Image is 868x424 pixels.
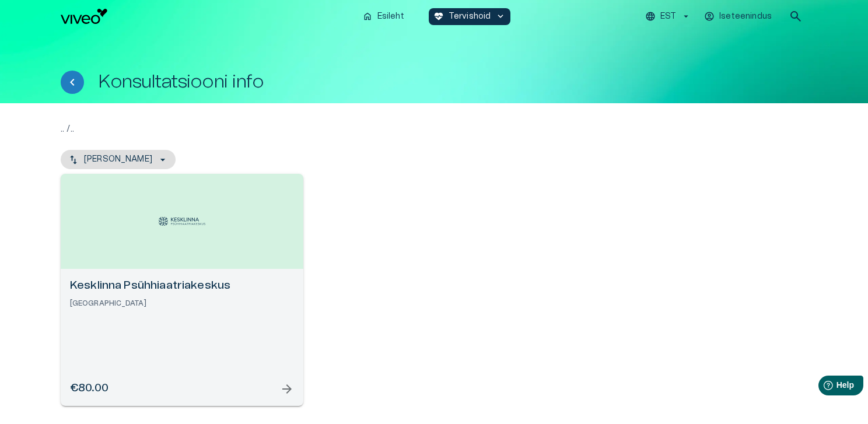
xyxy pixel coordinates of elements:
[159,217,205,226] img: Kesklinna Psühhiaatriakeskus logo
[719,10,772,23] p: Iseteenindus
[70,278,294,294] h6: Kesklinna Psühhiaatriakeskus
[70,299,294,309] h6: [GEOGRAPHIC_DATA]
[280,382,294,396] span: arrow_forward
[660,10,676,23] p: EST
[98,72,264,92] h1: Konsultatsiooni info
[70,381,108,397] h6: €80.00
[377,10,404,23] p: Esileht
[61,9,107,24] img: Viveo logo
[789,9,803,23] span: search
[61,122,807,136] p: .. / ..
[495,11,506,22] span: keyboard_arrow_down
[643,8,693,25] button: EST
[61,150,176,169] button: [PERSON_NAME]
[61,71,84,94] button: Tagasi
[362,11,373,22] span: home
[449,10,491,23] p: Tervishoid
[61,174,303,406] a: Open selected supplier available booking dates
[784,5,807,28] button: open search modal
[777,371,868,404] iframe: Help widget launcher
[429,8,511,25] button: ecg_heartTervishoidkeyboard_arrow_down
[433,11,444,22] span: ecg_heart
[84,153,152,166] p: [PERSON_NAME]
[61,9,353,24] a: Navigate to homepage
[702,8,775,25] button: Iseteenindus
[358,8,410,25] button: homeEsileht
